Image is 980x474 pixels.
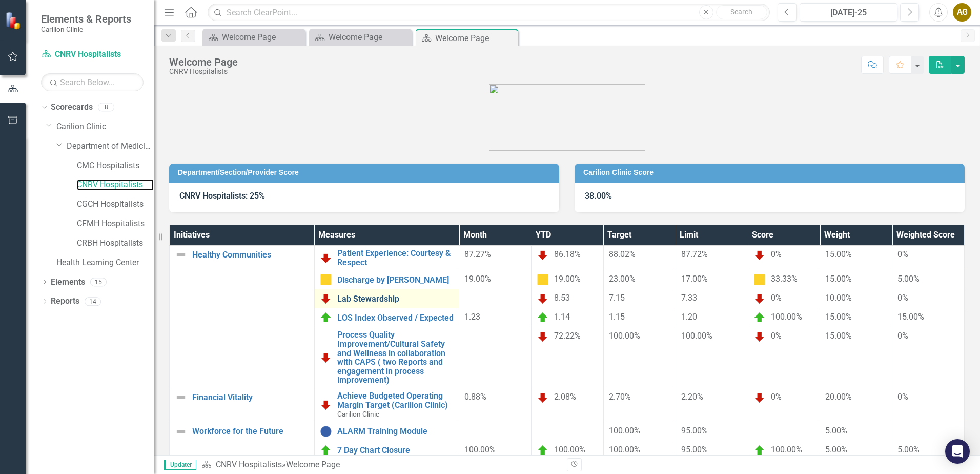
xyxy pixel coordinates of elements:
div: 14 [85,297,101,306]
a: Financial Vitality [192,393,309,402]
a: CGCH Hospitalists [77,199,154,210]
img: On Target [537,444,549,457]
a: Welcome Page [312,31,409,44]
a: Workforce for the Future [192,427,309,436]
img: On Target [320,444,332,457]
img: Below Plan [753,330,766,343]
a: CNRV Hospitalists [77,179,154,191]
img: Below Plan [320,252,332,264]
span: 72.22% [554,331,581,341]
span: 5.00% [897,445,920,455]
span: 1.15 [609,312,625,322]
img: Below Plan [753,391,766,404]
span: 0% [897,249,908,259]
img: Caution [753,273,766,286]
button: [DATE]-25 [800,3,897,22]
span: 88.02% [609,249,636,259]
img: Not Defined [175,249,187,261]
div: Welcome Page [169,56,238,68]
span: 5.00% [897,274,920,284]
img: Below Plan [753,249,766,261]
a: Discharge by [PERSON_NAME] [337,275,454,285]
a: Process Quality Improvement/Cultural Safety and Wellness in collaboration with CAPS ( two Reports... [337,330,454,385]
a: 7 Day Chart Closure [337,446,454,455]
td: Double-Click to Edit Right Click for Context Menu [314,308,459,327]
a: Achieve Budgeted Operating Margin Target (Carilion Clinic) [337,391,454,409]
span: 15.00% [825,274,852,284]
a: CRBH Hospitalists [77,238,154,249]
div: Welcome Page [329,31,409,44]
a: Carilion Clinic [56,121,154,133]
img: Caution [537,273,549,286]
span: 15.00% [825,331,852,341]
a: CNRV Hospitalists [41,49,144,61]
button: AG [953,3,971,22]
span: 15.00% [825,312,852,322]
div: Welcome Page [286,460,340,469]
span: Carilion Clinic [337,410,379,418]
span: 2.08% [554,392,576,402]
h3: Carilion Clinic Score [583,169,959,176]
span: 100.00% [609,426,640,436]
td: Double-Click to Edit Right Click for Context Menu [314,270,459,289]
span: 1.23 [464,312,480,322]
span: 20.00% [825,392,852,402]
div: Welcome Page [435,32,516,45]
img: Below Plan [537,292,549,305]
div: » [201,459,559,471]
span: 23.00% [609,274,636,284]
a: Department of Medicine [67,141,154,152]
a: ALARM Training Module [337,427,454,436]
img: Below Plan [537,249,549,261]
span: 7.33 [681,293,697,303]
span: 5.00% [825,445,847,455]
img: carilion%20clinic%20logo%202.0.png [489,84,645,151]
a: CMC Hospitalists [77,160,154,172]
span: 100.00% [771,445,802,455]
span: 86.18% [554,249,581,259]
strong: CNRV Hospitalists: 25% [179,191,265,201]
td: Double-Click to Edit Right Click for Context Menu [314,289,459,308]
div: CNRV Hospitalists [169,68,238,75]
span: 19.00% [554,274,581,284]
td: Double-Click to Edit Right Click for Context Menu [170,246,315,388]
button: Search [716,5,767,19]
input: Search ClearPoint... [208,4,770,22]
span: 1.14 [554,312,570,322]
img: Below Plan [537,330,549,343]
span: 100.00% [681,331,712,341]
span: 0% [897,293,908,303]
strong: 38.00% [585,191,612,201]
span: 100.00% [464,445,496,455]
span: 0% [771,249,782,259]
span: 15.00% [825,249,852,259]
a: Patient Experience: Courtesy & Respect [337,249,454,267]
span: 95.00% [681,426,708,436]
td: Double-Click to Edit Right Click for Context Menu [314,422,459,441]
span: 100.00% [609,331,640,341]
span: 17.00% [681,274,708,284]
div: 15 [90,278,107,286]
span: Updater [164,460,196,470]
span: 10.00% [825,293,852,303]
span: 87.72% [681,249,708,259]
small: Carilion Clinic [41,25,131,33]
img: Below Plan [320,292,332,305]
a: CFMH Hospitalists [77,218,154,230]
span: 5.00% [825,426,847,436]
td: Double-Click to Edit Right Click for Context Menu [170,422,315,460]
span: 0% [771,293,782,303]
span: 33.33% [771,274,798,284]
span: 7.15 [609,293,625,303]
span: 87.27% [464,249,491,259]
span: 100.00% [771,312,802,322]
img: No Information [320,425,332,438]
span: 95.00% [681,445,708,455]
td: Double-Click to Edit Right Click for Context Menu [314,388,459,422]
img: Not Defined [175,425,187,438]
img: Caution [320,273,332,286]
span: 100.00% [609,445,640,455]
a: Reports [51,295,79,307]
img: Below Plan [753,292,766,305]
